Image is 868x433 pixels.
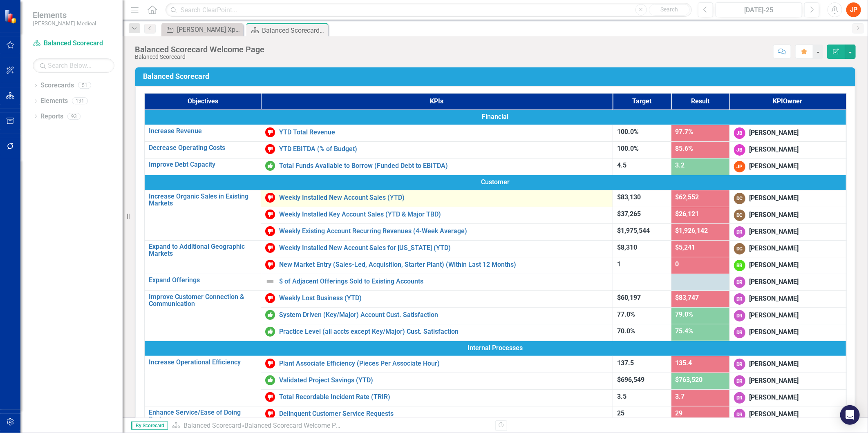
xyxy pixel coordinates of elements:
[676,128,694,136] span: 97.7%
[261,207,613,223] td: Double-Click to Edit Right Click for Context Menu
[676,376,703,384] span: $763,520
[649,4,690,16] button: Search
[676,327,694,335] span: 75.4%
[749,210,799,220] div: [PERSON_NAME]
[144,190,261,240] td: Double-Click to Edit Right Click for Context Menu
[78,82,91,89] div: 51
[617,260,621,268] span: 1
[749,376,799,386] div: [PERSON_NAME]
[716,2,802,17] button: [DATE]-25
[279,129,608,136] a: YTD Total Revenue
[143,72,850,80] h3: Balanced Scorecard
[261,125,613,141] td: Double-Click to Edit Right Click for Context Menu
[265,409,275,419] img: Below Target
[144,240,261,274] td: Double-Click to Edit Right Click for Context Menu
[734,161,745,172] div: JP
[3,9,19,24] img: ClearPoint Strategy
[729,389,846,406] td: Double-Click to Edit
[676,227,708,234] span: $1,926,142
[734,327,745,338] div: DR
[131,422,168,430] span: By Scorecard
[734,277,745,288] div: DR
[265,277,275,286] img: Not Defined
[265,392,275,402] img: Below Target
[144,274,261,290] td: Double-Click to Edit Right Click for Context Menu
[261,223,613,240] td: Double-Click to Edit Right Click for Context Menu
[617,310,635,318] span: 77.0%
[279,228,608,235] a: Weekly Existing Account Recurring Revenues (4-Week Average)
[729,125,846,141] td: Double-Click to Edit
[279,328,608,335] a: Practice Level (all accts except Key/Major) Cust. Satisfaction
[261,389,613,406] td: Double-Click to Edit Right Click for Context Menu
[261,307,613,324] td: Double-Click to Edit Right Click for Context Menu
[846,2,861,17] button: JP
[734,359,745,370] div: DR
[734,293,745,305] div: DR
[734,409,745,420] div: DR
[734,392,745,404] div: DR
[33,58,114,73] input: Search Below...
[144,341,846,356] td: Double-Click to Edit
[149,178,842,187] span: Customer
[261,240,613,257] td: Double-Click to Edit Right Click for Context Menu
[617,210,641,218] span: $37,265
[261,158,613,175] td: Double-Click to Edit Right Click for Context Menu
[265,193,275,203] img: Below Target
[749,162,799,171] div: [PERSON_NAME]
[749,410,799,419] div: [PERSON_NAME]
[749,393,799,402] div: [PERSON_NAME]
[279,145,608,153] a: YTD EBITDA (% of Budget)
[734,375,745,387] div: DR
[279,211,608,218] a: Weekly Installed Key Account Sales (YTD & Major TBD)
[279,162,608,170] a: Total Funds Available to Borrow (Funded Debt to EBITDA)
[279,311,608,319] a: System Driven (Key/Major) Account Cust. Satisfaction
[749,294,799,304] div: [PERSON_NAME]
[265,359,275,368] img: Below Target
[279,244,608,252] a: Weekly Installed New Account Sales for [US_STATE] (YTD)
[261,324,613,341] td: Double-Click to Edit Right Click for Context Menu
[40,81,74,90] a: Scorecards
[149,359,257,366] a: Increase Operational Efficiency
[144,125,261,141] td: Double-Click to Edit Right Click for Context Menu
[279,261,608,268] a: New Market Entry (Sales-Led, Acquisition, Starter Plant) (Within Last 12 Months)
[149,112,842,122] span: Financial
[676,294,699,301] span: $83,747
[135,45,264,54] div: Balanced Scorecard Welcome Page
[749,227,799,237] div: [PERSON_NAME]
[149,144,257,152] a: Decrease Operating Costs
[729,307,846,324] td: Double-Click to Edit
[261,257,613,274] td: Double-Click to Edit Right Click for Context Menu
[729,190,846,207] td: Double-Click to Edit
[149,277,257,284] a: Expand Offerings
[261,190,613,207] td: Double-Click to Edit Right Click for Context Menu
[676,193,699,201] span: $62,552
[261,356,613,373] td: Double-Click to Edit Right Click for Context Menu
[149,193,257,207] a: Increase Organic Sales in Existing Markets
[172,421,344,431] div: »
[660,6,678,13] span: Search
[617,294,641,301] span: $60,197
[265,260,275,270] img: Below Target
[617,145,639,152] span: 100.0%
[33,39,114,48] a: Balanced Scorecard
[40,112,63,121] a: Reports
[265,293,275,303] img: Below Target
[729,373,846,389] td: Double-Click to Edit
[749,194,799,203] div: [PERSON_NAME]
[265,210,275,219] img: Below Target
[149,127,257,135] a: Increase Revenue
[279,278,608,285] a: $ of Adjacent Offerings Sold to Existing Accounts
[734,210,745,221] div: DC
[261,290,613,307] td: Double-Click to Edit Right Click for Context Menu
[840,405,860,425] div: Open Intercom Messenger
[265,226,275,236] img: Below Target
[734,193,745,204] div: DC
[749,328,799,337] div: [PERSON_NAME]
[676,393,685,400] span: 3.7
[265,127,275,137] img: Below Target
[676,310,694,318] span: 79.0%
[734,144,745,156] div: JB
[729,406,846,423] td: Double-Click to Edit
[734,243,745,254] div: DC
[617,161,626,169] span: 4.5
